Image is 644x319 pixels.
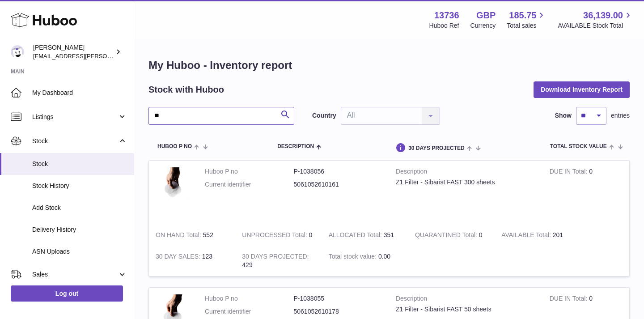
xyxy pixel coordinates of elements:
strong: Total stock value [329,253,378,262]
strong: DUE IN Total [550,295,589,304]
td: 0 [235,224,322,246]
strong: UNPROCESSED Total [242,231,309,241]
div: Z1 Filter - Sibarist FAST 50 sheets [396,305,536,314]
dd: 5061052610161 [294,180,383,189]
label: Country [312,111,336,120]
span: Add Stock [32,204,127,212]
strong: 30 DAY SALES [156,253,202,262]
td: 351 [322,224,408,246]
strong: QUARANTINED Total [415,231,479,241]
strong: Description [396,167,536,178]
td: 552 [149,224,235,246]
dt: Current identifier [205,180,294,189]
div: [PERSON_NAME] [33,43,114,60]
span: 0.00 [378,253,390,260]
span: Stock [32,137,118,145]
strong: ALLOCATED Total [329,231,384,241]
strong: DUE IN Total [550,168,589,177]
dt: Huboo P no [205,167,294,176]
dt: Huboo P no [205,294,294,303]
span: 30 DAYS PROJECTED [408,145,465,151]
h2: Stock with Huboo [148,84,224,96]
td: 429 [235,246,322,276]
strong: Description [396,294,536,305]
strong: ON HAND Total [156,231,203,241]
div: Currency [470,21,496,30]
dd: P-1038056 [294,167,383,176]
strong: GBP [476,9,496,21]
dd: P-1038055 [294,294,383,303]
td: 201 [495,224,581,246]
a: 185.75 Total sales [507,9,547,30]
strong: 30 DAYS PROJECTED [242,253,309,262]
span: Delivery History [32,225,127,234]
span: Listings [32,113,118,121]
span: Total sales [507,21,547,30]
span: [EMAIL_ADDRESS][PERSON_NAME][DOMAIN_NAME] [33,52,179,60]
span: My Dashboard [32,89,127,97]
td: 0 [543,161,629,224]
span: 185.75 [509,9,536,21]
td: 123 [149,246,235,276]
span: Huboo P no [157,144,192,149]
label: Show [555,111,572,120]
span: Stock History [32,182,127,190]
div: Z1 Filter - Sibarist FAST 300 sheets [396,178,536,187]
span: Description [277,144,314,149]
a: Log out [11,285,123,302]
strong: AVAILABLE Total [501,231,552,241]
h1: My Huboo - Inventory report [148,58,630,72]
span: 0 [479,231,483,238]
span: AVAILABLE Stock Total [558,21,633,30]
img: product image [156,167,191,215]
span: Stock [32,160,127,168]
a: 36,139.00 AVAILABLE Stock Total [558,9,633,30]
img: horia@orea.uk [11,45,24,59]
span: entries [611,111,630,120]
strong: 13736 [434,9,459,21]
button: Download Inventory Report [534,81,630,98]
span: Sales [32,270,118,279]
dd: 5061052610178 [294,307,383,316]
span: Total stock value [550,144,607,149]
dt: Current identifier [205,307,294,316]
span: 36,139.00 [583,9,623,21]
span: ASN Uploads [32,247,127,256]
div: Huboo Ref [429,21,459,30]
